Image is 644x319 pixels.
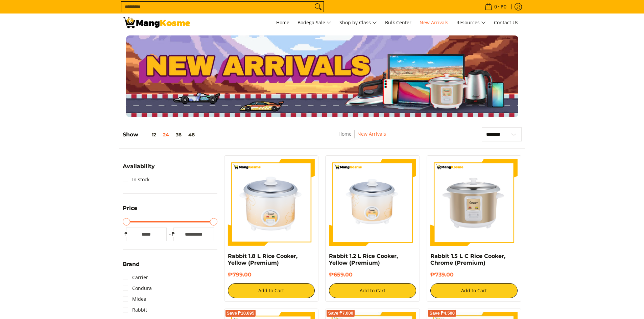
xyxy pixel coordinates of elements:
[123,262,140,272] summary: Open
[273,14,293,32] a: Home
[385,19,411,26] span: Bulk Center
[328,311,353,315] span: Save ₱7,000
[336,14,380,32] a: Shop by Class
[494,19,518,26] span: Contact Us
[123,231,129,237] span: ₱
[197,14,522,32] nav: Main Menu
[123,17,190,28] img: New Arrivals: Fresh Release from The Premium Brands l Mang Kosme
[382,14,415,32] a: Bulk Center
[483,3,508,10] span: •
[297,19,331,27] span: Bodega Sale
[493,4,498,9] span: 0
[453,14,489,32] a: Resources
[123,164,155,174] summary: Open
[313,2,324,12] button: Search
[430,271,518,278] h6: ₱739.00
[228,283,315,298] button: Add to Cart
[420,19,448,26] span: New Arrivals
[228,271,315,278] h6: ₱799.00
[430,283,518,298] button: Add to Cart
[123,174,149,185] a: In stock
[338,131,352,137] a: Home
[185,132,198,137] button: 48
[456,19,486,27] span: Resources
[123,304,147,315] a: Rabbit
[276,19,289,26] span: Home
[138,132,160,137] button: 12
[172,132,185,137] button: 36
[500,4,507,9] span: ₱0
[170,231,177,237] span: ₱
[293,130,431,145] nav: Breadcrumbs
[294,14,335,32] a: Bodega Sale
[491,14,522,32] a: Contact Us
[228,159,315,246] img: https://mangkosme.com/products/rabbit-1-8-l-rice-cooker-yellow-class-a
[123,283,152,294] a: Condura
[430,159,518,246] img: https://mangkosme.com/products/rabbit-1-5-l-c-rice-cooker-chrome-class-a
[123,206,137,211] span: Price
[329,159,416,246] img: rabbit-1.2-liter-rice-cooker-yellow-full-view-mang-kosme
[227,311,255,315] span: Save ₱10,695
[339,19,377,27] span: Shop by Class
[228,253,297,266] a: Rabbit 1.8 L Rice Cooker, Yellow (Premium)
[430,253,505,266] a: Rabbit 1.5 L C Rice Cooker, Chrome (Premium)
[123,164,155,169] span: Availability
[123,131,198,138] h5: Show
[329,283,416,298] button: Add to Cart
[123,294,146,304] a: Midea
[329,271,416,278] h6: ₱659.00
[123,206,137,216] summary: Open
[329,253,398,266] a: Rabbit 1.2 L Rice Cooker, Yellow (Premium)
[357,131,386,137] a: New Arrivals
[123,272,148,283] a: Carrier
[160,132,172,137] button: 24
[123,262,140,267] span: Brand
[429,311,455,315] span: Save ₱4,500
[416,14,452,32] a: New Arrivals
